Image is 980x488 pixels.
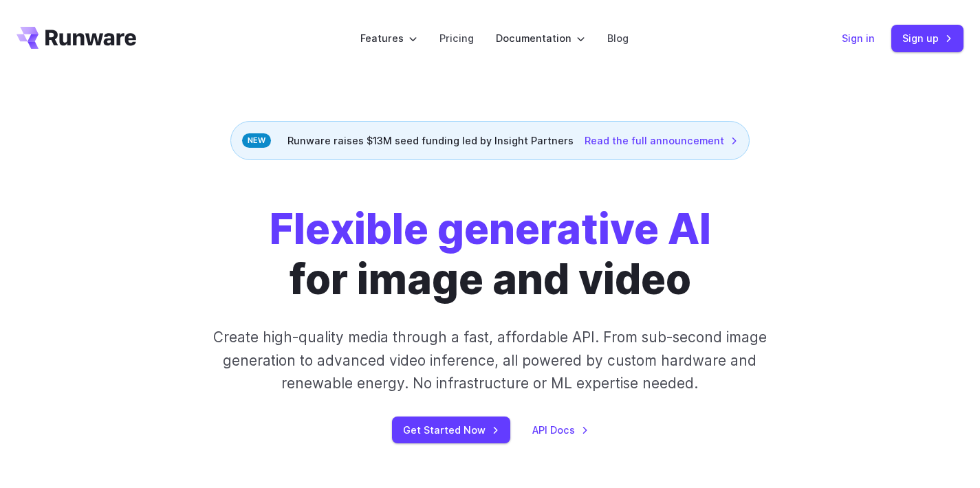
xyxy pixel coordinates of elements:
a: Blog [607,30,629,46]
strong: Flexible generative AI [270,203,711,254]
a: Sign up [891,25,963,52]
div: Runware raises $13M seed funding led by Insight Partners [230,121,750,160]
a: Sign in [842,30,875,46]
a: Pricing [439,30,474,46]
h1: for image and video [270,204,711,304]
a: Get Started Now [392,417,510,443]
label: Documentation [496,30,585,46]
a: Read the full announcement [585,133,738,148]
p: Create high-quality media through a fast, affordable API. From sub-second image generation to adv... [187,326,793,395]
a: Go to / [17,27,136,49]
a: API Docs [532,422,589,438]
label: Features [360,30,417,46]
